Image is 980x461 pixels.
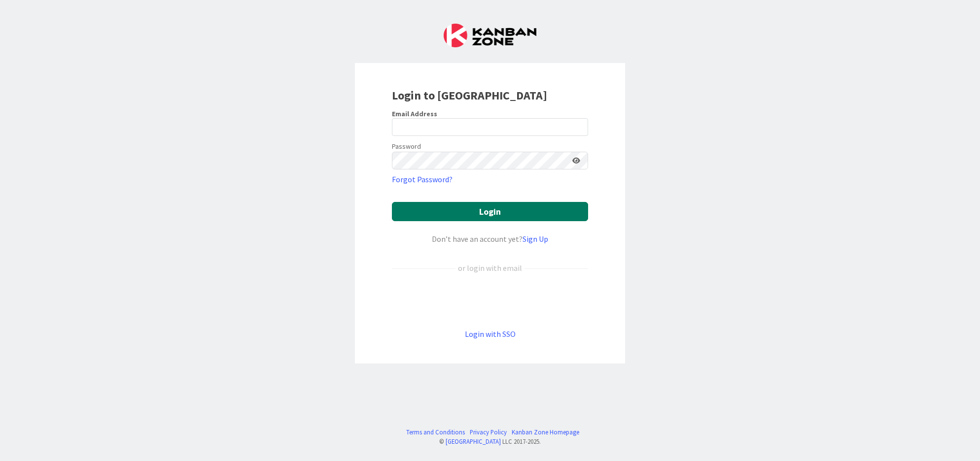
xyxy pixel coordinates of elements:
a: Forgot Password? [392,173,453,185]
label: Email Address [392,109,437,118]
div: v 4.0.25 [28,16,48,24]
div: Don’t have an account yet? [392,233,588,245]
div: or login with email [455,262,525,274]
iframe: Sign in with Google Button [387,290,593,312]
button: Login [392,202,588,221]
div: Keywords by Traffic [109,58,166,65]
div: Domain Overview [37,58,88,65]
a: Sign Up [523,234,548,244]
a: Login with SSO [465,329,516,339]
label: Password [392,141,421,152]
img: logo_orange.svg [16,16,24,24]
a: [GEOGRAPHIC_DATA] [446,437,501,445]
a: Terms and Conditions [406,428,465,437]
div: © LLC 2017- 2025 . [401,437,579,446]
img: tab_keywords_by_traffic_grey.svg [98,57,106,65]
a: Privacy Policy [470,428,507,437]
b: Login to [GEOGRAPHIC_DATA] [392,88,547,103]
img: tab_domain_overview_orange.svg [27,57,35,65]
img: Kanban Zone [444,24,536,47]
div: Domain: [DOMAIN_NAME] [26,26,108,33]
img: website_grey.svg [16,26,24,33]
a: Kanban Zone Homepage [512,428,579,437]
